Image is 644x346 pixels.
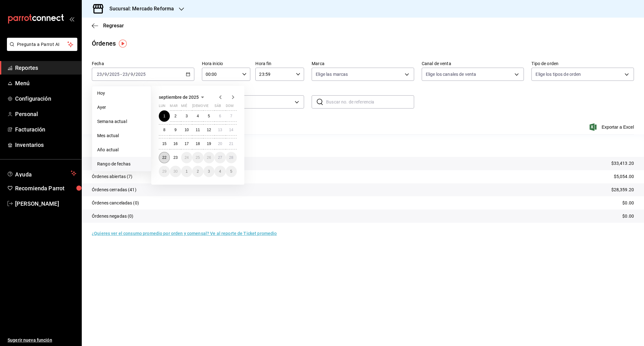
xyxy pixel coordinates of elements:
[97,104,146,111] span: Ayer
[130,72,133,77] input: --
[159,93,206,101] button: septiembre de 2025
[192,104,229,110] abbr: jueves
[203,166,214,177] button: 3 de octubre de 2025
[97,132,146,139] span: Mes actual
[173,169,177,174] abbr: 30 de septiembre de 2025
[15,184,76,193] span: Recomienda Parrot
[531,61,634,66] label: Tipo de orden
[536,71,581,77] span: Elige los tipos de orden
[170,124,181,136] button: 9 de septiembre de 2025
[92,187,136,193] p: Órdenes cerradas (41)
[97,72,102,77] input: --
[15,199,76,208] span: [PERSON_NAME]
[119,40,127,47] img: Tooltip marker
[214,104,221,110] abbr: sábado
[203,110,214,122] button: 5 de septiembre de 2025
[97,147,146,153] span: Año actual
[192,110,203,122] button: 4 de septiembre de 2025
[92,173,133,180] p: Órdenes abiertas (7)
[170,138,181,149] button: 16 de septiembre de 2025
[622,200,634,206] p: $0.00
[7,38,77,51] button: Pregunta a Parrot AI
[203,124,214,136] button: 12 de septiembre de 2025
[92,231,277,236] a: ¿Quieres ver el consumo promedio por orden y comensal? Ve al reporte de Ticket promedio
[611,160,634,167] p: $33,413.20
[226,124,237,136] button: 14 de septiembre de 2025
[226,138,237,149] button: 21 de septiembre de 2025
[159,152,170,163] button: 22 de septiembre de 2025
[159,166,170,177] button: 29 de septiembre de 2025
[92,61,194,66] label: Fecha
[218,155,222,160] abbr: 27 de septiembre de 2025
[170,110,181,122] button: 2 de septiembre de 2025
[92,39,116,48] div: Órdenes
[15,94,76,103] span: Configuración
[107,72,109,77] span: /
[170,104,177,110] abbr: martes
[8,337,76,343] span: Sugerir nueva función
[15,110,76,118] span: Personal
[181,138,192,149] button: 17 de septiembre de 2025
[97,118,146,125] span: Semana actual
[181,152,192,163] button: 24 de septiembre de 2025
[214,124,225,136] button: 13 de septiembre de 2025
[15,170,68,177] span: Ayuda
[15,79,76,87] span: Menú
[92,213,134,220] p: Órdenes negadas (0)
[4,46,77,52] a: Pregunta a Parrot AI
[163,128,165,132] abbr: 8 de septiembre de 2025
[230,114,232,118] abbr: 7 de septiembre de 2025
[92,23,124,29] button: Regresar
[591,123,634,131] button: Exportar a Excel
[192,152,203,163] button: 25 de septiembre de 2025
[102,72,104,77] span: /
[192,124,203,136] button: 11 de septiembre de 2025
[208,169,210,174] abbr: 3 de octubre de 2025
[218,142,222,146] abbr: 20 de septiembre de 2025
[196,142,200,146] abbr: 18 de septiembre de 2025
[92,200,139,206] p: Órdenes canceladas (0)
[103,23,124,29] span: Regresar
[426,71,476,77] span: Elige los canales de venta
[181,166,192,177] button: 1 de octubre de 2025
[15,125,76,134] span: Facturación
[170,152,181,163] button: 23 de septiembre de 2025
[207,128,211,132] abbr: 12 de septiembre de 2025
[202,61,251,66] label: Hora inicio
[229,142,233,146] abbr: 21 de septiembre de 2025
[175,128,177,132] abbr: 9 de septiembre de 2025
[15,141,76,149] span: Inventarios
[219,169,221,174] abbr: 4 de octubre de 2025
[173,155,177,160] abbr: 23 de septiembre de 2025
[181,124,192,136] button: 10 de septiembre de 2025
[214,166,225,177] button: 4 de octubre de 2025
[185,128,189,132] abbr: 10 de septiembre de 2025
[159,104,165,110] abbr: lunes
[162,169,166,174] abbr: 29 de septiembre de 2025
[159,95,199,100] span: septiembre de 2025
[255,61,304,66] label: Hora fin
[207,155,211,160] abbr: 26 de septiembre de 2025
[185,155,189,160] abbr: 24 de septiembre de 2025
[163,114,165,118] abbr: 1 de septiembre de 2025
[170,166,181,177] button: 30 de septiembre de 2025
[97,161,146,167] span: Rango de fechas
[159,138,170,149] button: 15 de septiembre de 2025
[203,104,208,110] abbr: viernes
[226,152,237,163] button: 28 de septiembre de 2025
[622,213,634,220] p: $0.00
[214,138,225,149] button: 20 de septiembre de 2025
[162,155,166,160] abbr: 22 de septiembre de 2025
[203,152,214,163] button: 26 de septiembre de 2025
[135,72,146,77] input: ----
[120,72,122,77] span: -
[214,110,225,122] button: 6 de septiembre de 2025
[159,124,170,136] button: 8 de septiembre de 2025
[614,173,634,180] p: $5,054.00
[229,128,233,132] abbr: 14 de septiembre de 2025
[197,169,199,174] abbr: 2 de octubre de 2025
[226,104,234,110] abbr: domingo
[214,152,225,163] button: 27 de septiembre de 2025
